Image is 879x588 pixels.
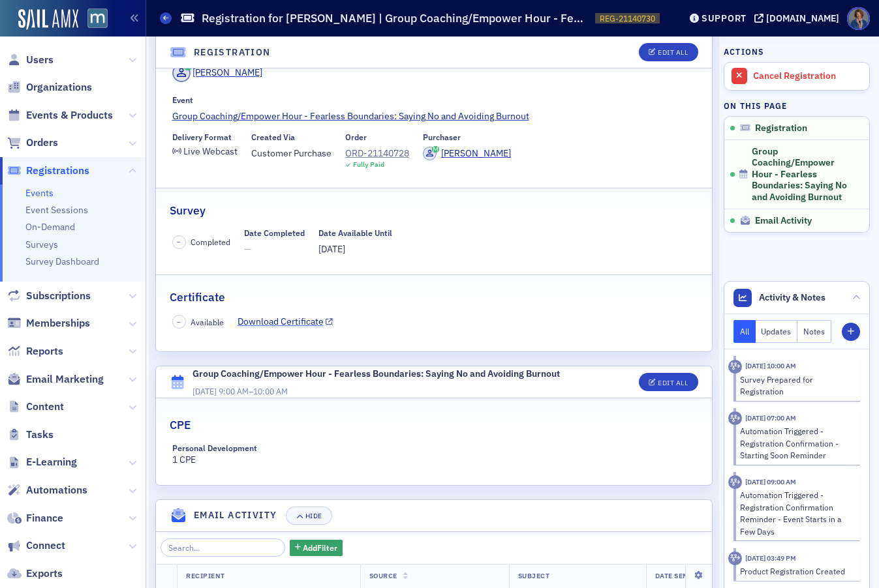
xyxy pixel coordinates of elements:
[286,507,332,525] button: Hide
[724,46,764,57] h4: Actions
[305,512,322,520] div: Hide
[318,228,392,238] div: Date Available Until
[753,70,863,82] div: Cancel Registration
[172,443,257,453] div: Personal Development
[740,489,852,537] div: Automation Triggered - Registration Confirmation Reminder - Event Starts in a Few Days
[26,316,90,331] span: Memberships
[7,483,87,497] a: Automations
[755,215,812,227] span: Email Activity
[345,132,367,142] div: Order
[177,237,181,246] span: –
[193,386,288,396] span: –
[18,9,78,30] img: SailAMX
[26,289,91,303] span: Subscriptions
[202,10,589,26] h1: Registration for [PERSON_NAME] | Group Coaching/Empower Hour - Fearless Boundaries: Saying No and...
[728,475,742,489] div: Activity
[194,508,277,522] h4: Email Activity
[441,147,511,160] div: [PERSON_NAME]
[303,542,337,553] span: Add Filter
[193,66,262,80] div: [PERSON_NAME]
[290,540,343,556] button: AddFilter
[26,566,63,581] span: Exports
[423,147,511,160] a: [PERSON_NAME]
[26,428,54,442] span: Tasks
[728,411,742,425] div: Activity
[754,14,844,23] button: [DOMAIN_NAME]
[847,7,870,30] span: Profile
[177,317,181,327] span: –
[756,320,798,343] button: Updates
[26,344,63,359] span: Reports
[728,551,742,565] div: Activity
[7,289,91,303] a: Subscriptions
[25,204,88,216] a: Event Sessions
[745,361,796,370] time: 9/23/2025 10:00 AM
[7,164,89,178] a: Registrations
[253,386,288,396] time: 10:00 AM
[193,386,217,396] span: [DATE]
[740,565,852,577] div: Product Registration Created
[759,291,825,304] span: Activity & Notes
[172,64,263,82] a: [PERSON_NAME]
[702,12,747,24] div: Support
[658,49,688,56] div: Edit All
[423,132,461,142] div: Purchaser
[172,443,293,467] div: 1 CPE
[170,202,206,219] h2: Survey
[186,571,225,580] span: Recipient
[172,132,232,142] div: Delivery Format
[25,221,75,233] a: On-Demand
[318,243,345,255] span: [DATE]
[25,187,54,199] a: Events
[600,13,655,24] span: REG-21140730
[7,344,63,359] a: Reports
[724,63,869,90] a: Cancel Registration
[639,373,698,391] button: Edit All
[238,315,333,329] a: Download Certificate
[745,413,796,422] time: 9/23/2025 07:00 AM
[219,386,249,396] time: 9:00 AM
[766,12,839,24] div: [DOMAIN_NAME]
[26,511,63,525] span: Finance
[518,571,550,580] span: Subject
[251,147,332,160] span: Customer Purchase
[183,148,238,155] div: Live Webcast
[87,8,108,29] img: SailAMX
[7,53,54,67] a: Users
[26,372,104,387] span: Email Marketing
[345,147,409,160] a: ORD-21140728
[7,566,63,581] a: Exports
[7,400,64,414] a: Content
[170,417,191,434] h2: CPE
[193,367,560,381] div: Group Coaching/Empower Hour - Fearless Boundaries: Saying No and Avoiding Burnout
[26,483,87,497] span: Automations
[26,136,58,150] span: Orders
[244,228,305,238] div: Date Completed
[7,372,104,387] a: Email Marketing
[724,100,870,111] h4: On this page
[745,553,796,563] time: 7/11/2025 03:49 PM
[7,455,77,469] a: E-Learning
[740,374,852,398] div: Survey Prepared for Registration
[26,53,54,67] span: Users
[191,316,224,328] span: Available
[25,256,99,267] a: Survey Dashboard
[752,146,852,203] span: Group Coaching/Empower Hour - Fearless Boundaries: Saying No and Avoiding Burnout
[658,379,688,387] div: Edit All
[369,571,397,580] span: Source
[353,160,384,169] div: Fully Paid
[191,236,230,248] span: Completed
[26,538,65,553] span: Connect
[7,538,65,553] a: Connect
[26,108,113,123] span: Events & Products
[797,320,831,343] button: Notes
[26,400,64,414] span: Content
[25,239,58,250] a: Surveys
[251,132,295,142] div: Created Via
[7,428,54,442] a: Tasks
[7,108,113,123] a: Events & Products
[7,80,92,95] a: Organizations
[170,289,225,306] h2: Certificate
[728,360,742,374] div: Activity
